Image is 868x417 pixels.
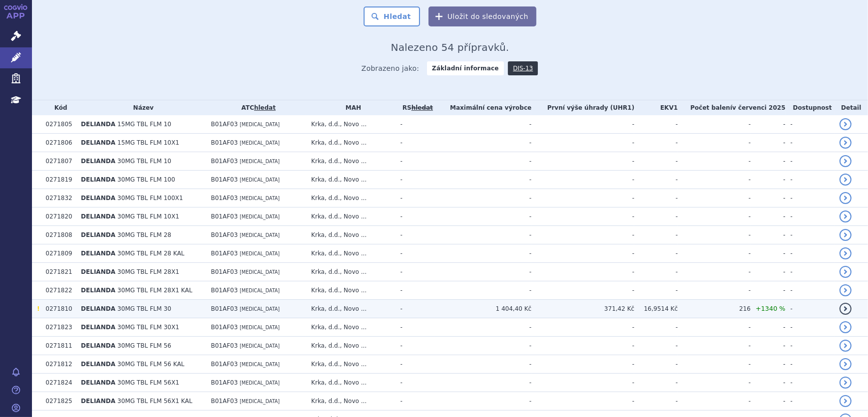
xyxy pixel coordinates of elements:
[634,189,678,208] td: -
[634,100,678,115] th: EKV1
[751,189,786,208] td: -
[751,244,786,263] td: -
[435,374,531,392] td: -
[634,392,678,411] td: -
[240,122,280,127] span: [MEDICAL_DATA]
[435,244,531,263] td: -
[786,208,835,226] td: -
[306,208,396,226] td: Krka, d.d., Novo ...
[117,121,171,128] span: 15MG TBL FLM 10
[396,100,435,115] th: RS
[678,300,751,318] td: 216
[40,355,76,374] td: 0271812
[396,300,435,318] td: -
[306,263,396,281] td: Krka, d.d., Novo ...
[211,231,238,238] span: B01AF03
[634,355,678,374] td: -
[786,244,835,263] td: -
[634,374,678,392] td: -
[211,361,238,368] span: B01AF03
[531,263,634,281] td: -
[81,305,115,312] span: DELIANDA
[211,158,238,165] span: B01AF03
[117,176,175,183] span: 30MG TBL FLM 100
[211,268,238,275] span: B01AF03
[81,121,115,128] span: DELIANDA
[76,100,206,115] th: Název
[840,395,852,407] a: detail
[531,355,634,374] td: -
[531,226,634,244] td: -
[531,281,634,300] td: -
[117,195,183,202] span: 30MG TBL FLM 100X1
[240,159,280,164] span: [MEDICAL_DATA]
[531,152,634,171] td: -
[396,189,435,208] td: -
[786,392,835,411] td: -
[81,158,115,165] span: DELIANDA
[240,140,280,146] span: [MEDICAL_DATA]
[678,263,751,281] td: -
[306,115,396,134] td: Krka, d.d., Novo ...
[81,324,115,331] span: DELIANDA
[840,358,852,370] a: detail
[435,263,531,281] td: -
[40,115,76,134] td: 0271805
[211,121,238,128] span: B01AF03
[81,250,115,257] span: DELIANDA
[786,115,835,134] td: -
[840,340,852,352] a: detail
[117,287,192,294] span: 30MG TBL FLM 28X1 KAL
[412,104,433,111] del: hledat
[786,226,835,244] td: -
[840,284,852,296] a: detail
[240,196,280,201] span: [MEDICAL_DATA]
[40,226,76,244] td: 0271808
[117,324,179,331] span: 30MG TBL FLM 30X1
[786,100,835,115] th: Dostupnost
[81,379,115,386] span: DELIANDA
[40,281,76,300] td: 0271822
[211,195,238,202] span: B01AF03
[306,374,396,392] td: Krka, d.d., Novo ...
[81,398,115,405] span: DELIANDA
[835,100,868,115] th: Detail
[211,176,238,183] span: B01AF03
[396,208,435,226] td: -
[396,134,435,152] td: -
[751,171,786,189] td: -
[435,300,531,318] td: 1 404,40 Kč
[117,305,171,312] span: 30MG TBL FLM 30
[211,250,238,257] span: B01AF03
[435,171,531,189] td: -
[240,269,280,275] span: [MEDICAL_DATA]
[751,392,786,411] td: -
[531,392,634,411] td: -
[117,213,179,220] span: 30MG TBL FLM 10X1
[678,171,751,189] td: -
[40,134,76,152] td: 0271806
[634,152,678,171] td: -
[211,139,238,146] span: B01AF03
[508,61,538,75] a: DIS-13
[751,355,786,374] td: -
[751,152,786,171] td: -
[435,115,531,134] td: -
[396,337,435,355] td: -
[240,288,280,293] span: [MEDICAL_DATA]
[531,171,634,189] td: -
[840,377,852,389] a: detail
[40,152,76,171] td: 0271807
[206,100,306,115] th: ATC
[678,189,751,208] td: -
[117,379,179,386] span: 30MG TBL FLM 56X1
[240,380,280,386] span: [MEDICAL_DATA]
[840,192,852,204] a: detail
[306,355,396,374] td: Krka, d.d., Novo ...
[306,337,396,355] td: Krka, d.d., Novo ...
[117,361,184,368] span: 30MG TBL FLM 56 KAL
[531,318,634,337] td: -
[240,399,280,404] span: [MEDICAL_DATA]
[435,189,531,208] td: -
[429,6,536,26] button: Uložit do sledovaných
